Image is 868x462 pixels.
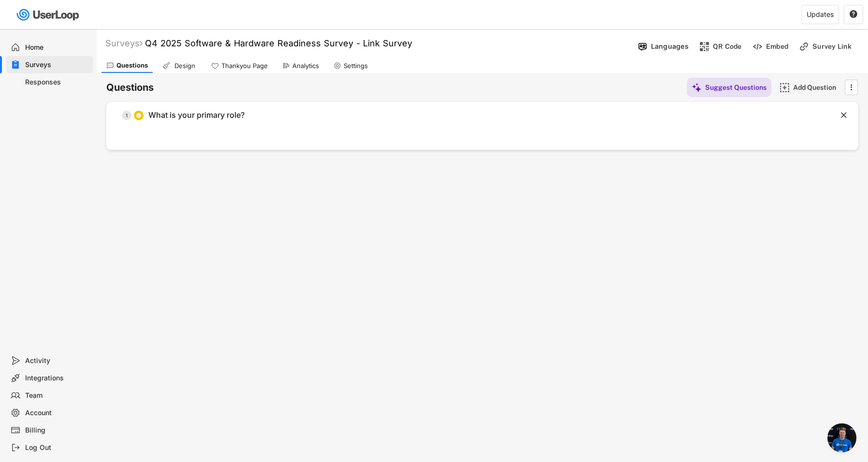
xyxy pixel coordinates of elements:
div: Integrations [25,374,89,383]
div: Account [25,408,89,418]
font: Q4 2025 Software & Hardware Readiness Survey - Link Survey [145,38,412,48]
div: Surveys [25,60,89,70]
div: Home [25,43,89,52]
img: CircleTickMinorWhite.svg [136,112,142,118]
div: Languages [651,42,689,51]
img: MagicMajor%20%28Purple%29.svg [692,83,702,93]
div: Settings [344,62,368,70]
div: Team [25,391,89,400]
div: QR Code [713,42,742,51]
img: AddMajor.svg [780,83,790,93]
div: Design [173,62,197,70]
text:  [841,110,847,120]
div: Analytics [292,62,319,70]
h6: Questions [106,81,154,94]
button:  [846,80,856,95]
div: Updates [807,11,834,18]
button:  [839,111,849,120]
img: userloop-logo-01.svg [14,5,83,25]
div: Open chat [827,423,856,452]
div: Embed [766,42,788,51]
text:  [851,82,853,92]
div: Billing [25,426,89,435]
div: Suggest Questions [705,83,767,92]
img: EmbedMinor.svg [752,42,763,52]
div: Log Out [25,443,89,452]
div: 1 [122,113,131,118]
div: What is your primary role? [148,110,245,120]
div: Questions [116,61,148,70]
text:  [850,10,857,18]
div: Surveys [105,38,143,49]
div: Responses [25,78,89,87]
button:  [849,10,858,19]
div: Survey Link [812,42,861,51]
div: Add Question [793,83,841,92]
img: LinkMinor.svg [799,42,809,52]
img: ShopcodesMajor.svg [699,42,709,52]
img: Language%20Icon.svg [637,42,648,52]
div: Thankyou Page [221,62,268,70]
div: Activity [25,356,89,365]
